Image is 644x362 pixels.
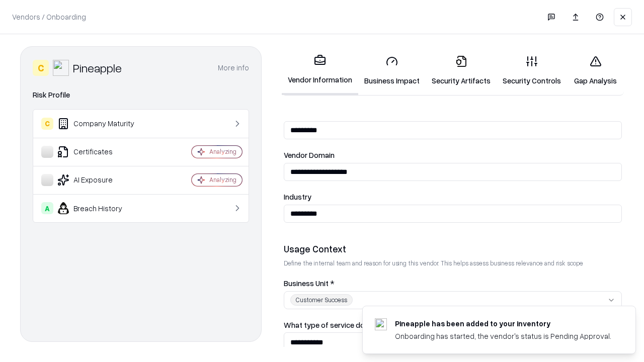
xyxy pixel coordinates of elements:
[284,151,622,159] label: Vendor Domain
[41,118,53,130] div: C
[358,47,426,94] a: Business Impact
[218,59,249,77] button: More info
[567,47,624,94] a: Gap Analysis
[73,60,122,76] div: Pineapple
[284,280,622,287] label: Business Unit *
[395,331,611,341] div: Onboarding has started, the vendor's status is Pending Approval.
[209,175,236,184] div: Analyzing
[282,46,358,95] a: Vendor Information
[41,174,162,186] div: AI Exposure
[284,243,622,255] div: Usage Context
[33,60,49,76] div: C
[284,259,622,267] p: Define the internal team and reason for using this vendor. This helps assess business relevance a...
[284,193,622,201] label: Industry
[209,147,236,156] div: Analyzing
[41,146,162,158] div: Certificates
[426,47,497,94] a: Security Artifacts
[41,202,53,214] div: A
[497,47,567,94] a: Security Controls
[41,202,162,214] div: Breach History
[12,12,86,22] p: Vendors / Onboarding
[53,60,69,76] img: Pineapple
[395,318,611,329] div: Pineapple has been added to your inventory
[375,318,387,330] img: pineappleenergy.com
[284,321,622,329] label: What type of service does the vendor provide? *
[290,294,353,306] div: Customer Success
[284,291,622,309] button: Customer Success
[33,89,249,101] div: Risk Profile
[41,118,162,130] div: Company Maturity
